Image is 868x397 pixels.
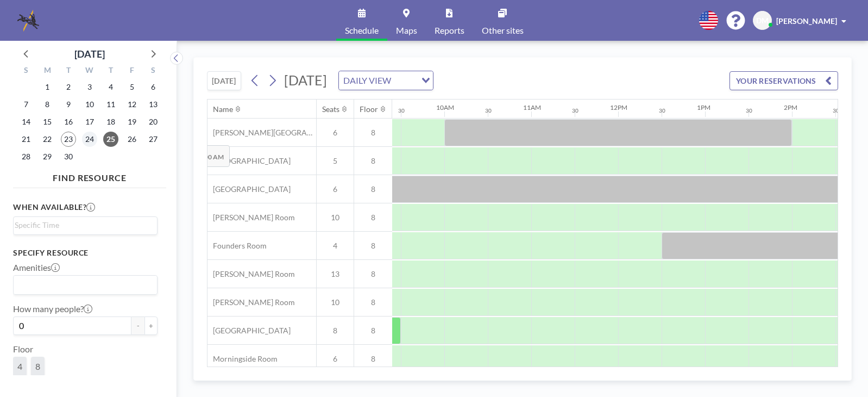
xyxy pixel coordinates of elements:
button: + [144,317,158,335]
span: Thursday, September 18, 2025 [103,114,118,129]
button: - [131,317,144,335]
span: 8 [354,213,392,222]
input: Search for option [394,73,415,88]
span: 8 [354,269,392,279]
span: [PERSON_NAME] Room [207,213,295,222]
span: 8 [354,297,392,307]
div: 30 [833,107,839,114]
span: 6 [317,128,354,138]
span: Wednesday, September 24, 2025 [82,132,97,147]
span: Tuesday, September 16, 2025 [61,114,76,129]
span: [GEOGRAPHIC_DATA] [207,184,291,194]
span: Wednesday, September 10, 2025 [82,97,97,112]
span: Thursday, September 11, 2025 [103,97,118,112]
h4: FIND RESOURCE [13,168,166,183]
div: 11AM [523,103,541,111]
input: Search for option [15,278,151,292]
span: Saturday, September 13, 2025 [146,97,161,112]
span: 8 [354,326,392,336]
label: Amenities [13,262,60,273]
span: Monday, September 22, 2025 [40,132,55,147]
span: Other sites [482,26,524,35]
div: [DATE] [74,46,105,61]
span: 10 [317,213,354,222]
div: Seats [322,104,339,114]
span: 4 [17,361,22,372]
span: Thursday, September 25, 2025 [103,132,118,147]
span: 8 [317,326,354,336]
span: Friday, September 26, 2025 [124,132,140,147]
div: Floor [360,104,378,114]
span: Tuesday, September 23, 2025 [61,132,76,147]
span: Saturday, September 6, 2025 [146,79,161,95]
div: 30 [572,107,578,114]
span: 8 [354,128,392,138]
span: [GEOGRAPHIC_DATA] [207,156,291,166]
span: Founders Room [207,241,267,251]
span: Tuesday, September 9, 2025 [61,97,76,112]
span: Tuesday, September 30, 2025 [61,149,76,164]
div: W [79,64,100,78]
span: Schedule [345,26,379,35]
span: Monday, September 15, 2025 [40,114,55,129]
span: Monday, September 8, 2025 [40,97,55,112]
span: Thursday, September 4, 2025 [103,79,118,95]
span: [GEOGRAPHIC_DATA] [207,326,291,336]
span: Saturday, September 20, 2025 [146,114,161,129]
span: Wednesday, September 3, 2025 [82,79,97,95]
b: 9:00 AM [199,153,224,161]
span: 6 [317,354,354,364]
button: [DATE] [207,71,241,90]
span: [PERSON_NAME][GEOGRAPHIC_DATA] [207,128,316,138]
span: Sunday, September 7, 2025 [18,97,34,112]
div: Name [213,104,233,114]
span: Tuesday, September 2, 2025 [61,79,76,95]
div: 12PM [610,103,627,111]
span: [DATE] [284,72,327,88]
div: T [100,64,121,78]
label: Floor [13,344,33,355]
div: 30 [659,107,665,114]
span: Morningside Room [207,354,278,364]
span: Reports [435,26,464,35]
span: [PERSON_NAME] Room [207,297,295,307]
span: Wednesday, September 17, 2025 [82,114,97,129]
span: Friday, September 5, 2025 [124,79,140,95]
input: Search for option [15,219,151,231]
div: T [58,64,79,78]
span: DAILY VIEW [341,73,393,88]
span: [PERSON_NAME] Room [207,269,295,279]
div: M [37,64,58,78]
div: 30 [485,107,492,114]
span: Saturday, September 27, 2025 [146,132,161,147]
label: How many people? [13,303,92,314]
img: organization-logo [17,10,39,32]
span: Maps [396,26,417,35]
span: 8 [354,184,392,194]
div: Search for option [339,71,433,90]
div: Search for option [14,217,157,233]
span: [PERSON_NAME] [776,16,837,26]
span: Sunday, September 14, 2025 [18,114,34,129]
div: 30 [746,107,752,114]
span: Sunday, September 28, 2025 [18,149,34,164]
span: 13 [317,269,354,279]
span: 8 [354,156,392,166]
button: YOUR RESERVATIONS [729,71,838,90]
span: 6 [317,184,354,194]
span: 8 [354,241,392,251]
span: 10 [317,297,354,307]
span: Friday, September 12, 2025 [124,97,140,112]
span: Monday, September 1, 2025 [40,79,55,95]
span: 8 [354,354,392,364]
span: Monday, September 29, 2025 [40,149,55,164]
div: Search for option [14,276,157,294]
div: F [121,64,142,78]
span: 8 [35,361,40,372]
span: 5 [317,156,354,166]
span: 4 [317,241,354,251]
div: 10AM [436,103,454,111]
h3: Specify resource [13,248,158,258]
div: 1PM [697,103,710,111]
span: DM [756,16,769,26]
